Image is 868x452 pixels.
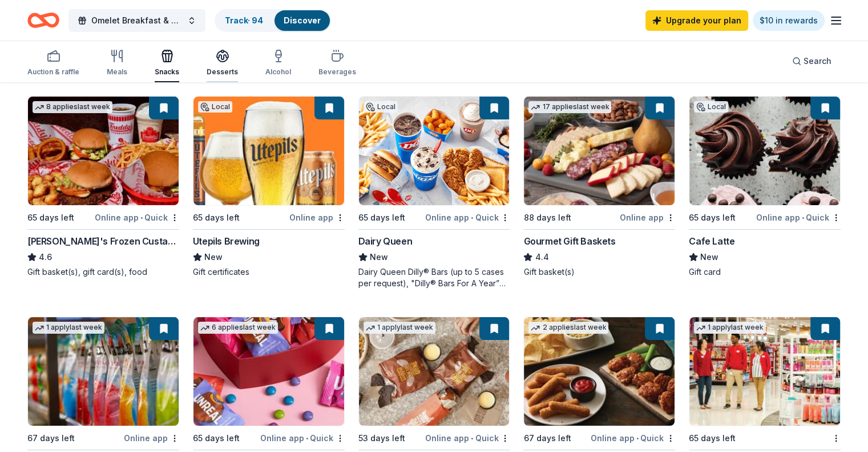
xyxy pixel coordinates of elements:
div: 65 days left [27,211,74,225]
span: New [370,250,388,264]
div: 1 apply last week [364,322,435,334]
div: Local [364,101,398,113]
div: 1 apply last week [694,322,766,334]
a: Image for Cafe LatteLocal65 days leftOnline app•QuickCafe LatteNewGift card [689,96,841,278]
img: Image for UnReal Candy [193,317,344,426]
img: Image for Kwik Trip [28,317,179,426]
div: Local [198,101,232,113]
div: Online app Quick [756,210,841,225]
img: Image for Cafe Latte [689,97,840,205]
a: Image for Dairy QueenLocal65 days leftOnline app•QuickDairy QueenNewDairy Queen Dilly® Bars (up t... [358,96,510,289]
div: Online app [124,431,179,445]
div: 65 days left [689,211,736,225]
div: Online app Quick [591,431,675,445]
button: Snacks [155,45,179,82]
div: Cafe Latte [689,234,734,248]
div: Utepils Brewing [193,234,260,248]
div: Dairy Queen Dilly® Bars (up to 5 cases per request), "Dilly® Bars For A Year” certificate [358,266,510,289]
span: • [471,213,473,222]
a: Image for Utepils BrewingLocal65 days leftOnline appUtepils BrewingNewGift certificates [193,96,345,278]
div: Local [694,101,728,113]
span: Search [804,54,831,68]
img: Image for Apple American Group [524,317,675,426]
div: 88 days left [523,211,571,225]
div: Auction & raffle [27,67,79,77]
div: 6 applies last week [198,322,278,334]
div: Meals [107,67,127,77]
button: Meals [107,45,127,82]
a: Image for Gourmet Gift Baskets17 applieslast week88 days leftOnline appGourmet Gift Baskets4.4Gif... [523,96,675,278]
div: Online app Quick [260,431,345,445]
div: 65 days left [193,211,240,225]
div: Gift certificates [193,266,345,278]
div: Online app Quick [425,210,510,225]
div: 65 days left [689,431,736,445]
span: • [802,213,804,222]
img: Image for Freddy's Frozen Custard & Steakburgers [28,97,179,205]
div: 17 applies last week [528,101,611,113]
button: Beverages [318,45,356,82]
span: • [140,213,143,222]
div: Gift basket(s) [523,266,675,278]
div: Online app Quick [425,431,510,445]
img: Image for Pancheros Mexican Grill [359,317,510,426]
span: New [204,250,223,264]
img: Image for Dairy Queen [359,97,510,205]
a: Image for Freddy's Frozen Custard & Steakburgers8 applieslast week65 days leftOnline app•Quick[PE... [27,96,179,278]
div: Alcohol [265,67,291,77]
div: 1 apply last week [33,322,104,334]
span: • [471,434,473,443]
div: Gift basket(s), gift card(s), food [27,266,179,278]
div: Online app [620,210,675,225]
button: Track· 94Discover [215,9,331,32]
div: Gift card [689,266,841,278]
img: Image for Utepils Brewing [193,97,344,205]
div: 53 days left [358,431,405,445]
div: Online app [289,210,345,225]
a: Track· 94 [225,15,263,25]
div: Desserts [207,67,238,77]
div: 8 applies last week [33,101,112,113]
div: 67 days left [27,431,75,445]
div: 65 days left [193,431,240,445]
button: Alcohol [265,45,291,82]
a: Discover [284,15,321,25]
div: Dairy Queen [358,234,413,248]
div: Snacks [155,67,179,77]
img: Image for Target [689,317,840,426]
div: Gourmet Gift Baskets [523,234,615,248]
div: Online app Quick [95,210,179,225]
div: 67 days left [523,431,571,445]
button: Auction & raffle [27,45,79,82]
span: 4.4 [535,250,548,264]
a: $10 in rewards [753,10,825,31]
div: 2 applies last week [528,322,608,334]
div: 65 days left [358,211,405,225]
span: • [306,434,308,443]
button: Desserts [207,45,238,82]
span: 4.6 [39,250,52,264]
span: New [700,250,718,264]
a: Home [27,7,59,34]
span: • [636,434,639,443]
img: Image for Gourmet Gift Baskets [524,97,675,205]
a: Upgrade your plan [645,10,748,31]
span: Omelet Breakfast & Silent Auction Fundraiser [91,14,183,27]
button: Search [783,50,841,73]
div: Beverages [318,67,356,77]
button: Omelet Breakfast & Silent Auction Fundraiser [68,9,205,32]
div: [PERSON_NAME]'s Frozen Custard & Steakburgers [27,234,179,248]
